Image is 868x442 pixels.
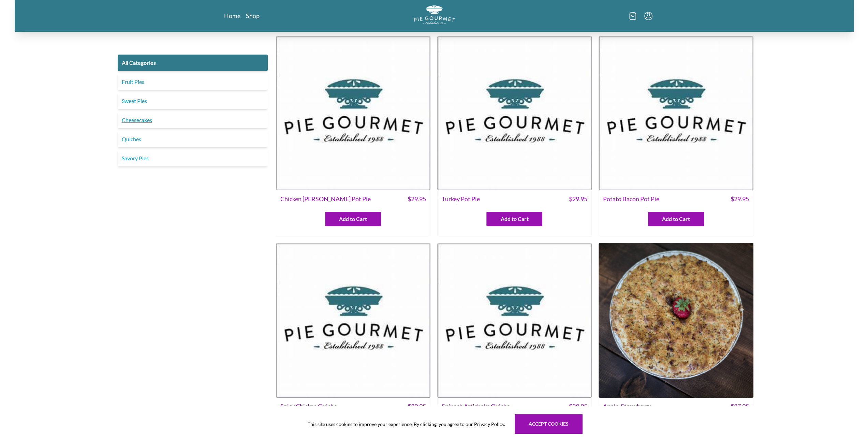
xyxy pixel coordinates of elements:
[569,194,587,204] span: $ 29.95
[276,36,430,190] img: Chicken Curry Pot Pie
[246,12,260,20] a: Shop
[603,402,651,411] span: Apple-Strawberry
[599,243,753,397] img: Apple-Strawberry
[118,74,268,90] a: Fruit Pies
[644,12,652,20] button: Menu
[414,5,455,26] a: Logo
[437,36,592,190] img: Turkey Pot Pie
[442,402,510,411] span: Spinach Artichoke Quiche
[731,194,749,204] span: $ 29.95
[118,55,268,71] a: All Categories
[603,194,659,204] span: Potato Bacon Pot Pie
[276,243,430,397] img: Spicy Chicken Quiche
[325,212,381,226] button: Add to Cart
[308,421,505,428] span: This site uses cookies to improve your experience. By clicking, you agree to our Privacy Policy.
[408,194,426,204] span: $ 29.95
[437,243,592,397] img: Spinach Artichoke Quiche
[408,402,426,411] span: $ 29.95
[500,215,528,223] span: Add to Cart
[442,194,480,204] span: Turkey Pot Pie
[280,402,337,411] span: Spicy Chicken Quiche
[339,215,367,223] span: Add to Cart
[280,194,371,204] span: Chicken [PERSON_NAME] Pot Pie
[118,93,268,109] a: Sweet Pies
[515,414,583,434] button: Accept cookies
[731,402,749,411] span: $ 27.95
[662,215,690,223] span: Add to Cart
[224,12,240,20] a: Home
[569,402,587,411] span: $ 29.95
[599,36,753,190] img: Potato Bacon Pot Pie
[118,112,268,128] a: Cheesecakes
[118,150,268,166] a: Savory Pies
[414,5,455,24] img: logo
[648,212,704,226] button: Add to Cart
[118,131,268,147] a: Quiches
[486,212,542,226] button: Add to Cart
